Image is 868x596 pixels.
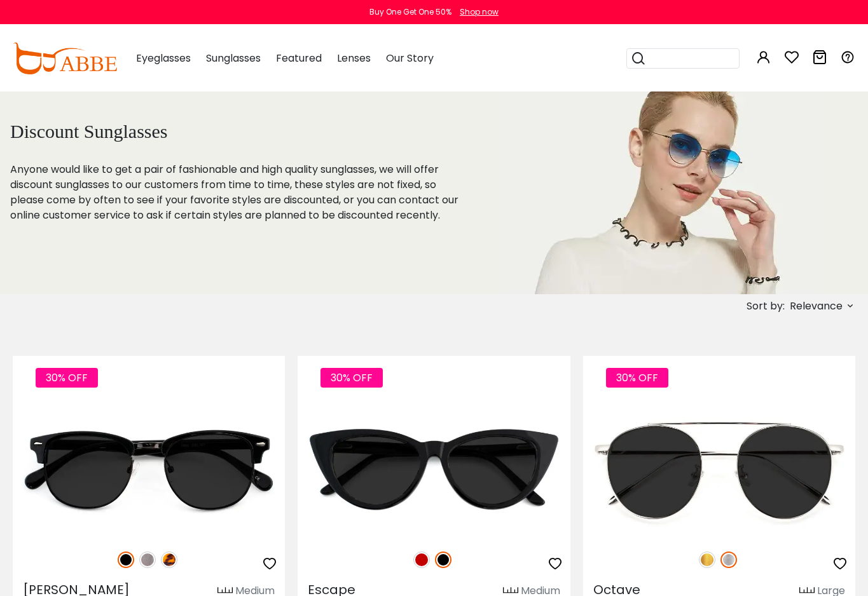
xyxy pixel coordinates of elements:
span: Featured [276,51,322,65]
span: 30% OFF [606,368,668,388]
h1: Discount Sunglasses [10,120,467,143]
img: Gold [699,552,715,568]
img: Black [118,552,134,568]
img: abbeglasses.com [13,43,117,74]
img: Silver Octave - Metal ,Adjust Nose Pads [583,402,855,538]
img: Black [435,552,451,568]
img: size ruler [217,586,233,596]
span: Our Story [386,51,434,65]
span: 30% OFF [320,368,383,388]
img: Black Michel - Combination ,Adjust Nose Pads [13,402,285,538]
img: Gun [139,552,156,568]
img: Red [413,552,430,568]
span: Lenses [337,51,371,65]
img: Black Escape - Acetate ,Universal Bridge Fit [298,402,570,538]
div: Buy One Get One 50% [369,6,451,18]
span: 30% OFF [36,368,98,388]
img: discount sunglasses [499,72,822,294]
div: Shop now [460,6,499,18]
p: Anyone would like to get a pair of fashionable and high quality sunglasses, we will offer discoun... [10,162,467,223]
img: Leopard [161,552,177,568]
img: Silver [720,552,737,568]
span: Sort by: [747,299,785,313]
img: size ruler [799,586,815,596]
span: Relevance [790,295,843,318]
img: size ruler [503,586,518,596]
a: Shop now [453,6,499,17]
span: Eyeglasses [136,51,191,65]
span: Sunglasses [206,51,261,65]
